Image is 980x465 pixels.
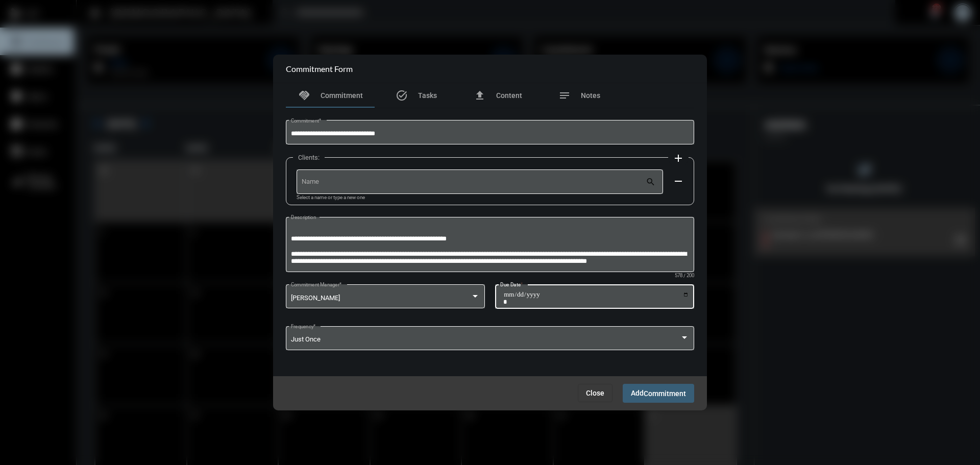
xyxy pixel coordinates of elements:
mat-icon: task_alt [396,89,408,102]
span: Tasks [418,91,437,100]
mat-hint: Select a name or type a new one [297,195,365,201]
span: Just Once [291,335,321,343]
span: [PERSON_NAME] [291,294,340,302]
span: Notes [581,91,600,100]
span: Add [631,389,686,397]
mat-icon: notes [558,89,571,102]
mat-icon: handshake [298,89,310,102]
mat-icon: remove [672,175,684,187]
h2: Commitment Form [286,64,353,74]
button: AddCommitment [623,384,694,403]
mat-icon: add [672,152,684,164]
mat-icon: file_upload [474,89,486,102]
span: Commitment [321,91,363,100]
mat-icon: search [646,177,658,189]
span: Content [496,91,522,100]
span: Commitment [644,389,686,398]
label: Clients: [293,154,325,161]
button: Close [578,384,612,402]
span: Close [586,389,604,397]
mat-hint: 578 / 200 [675,273,694,279]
